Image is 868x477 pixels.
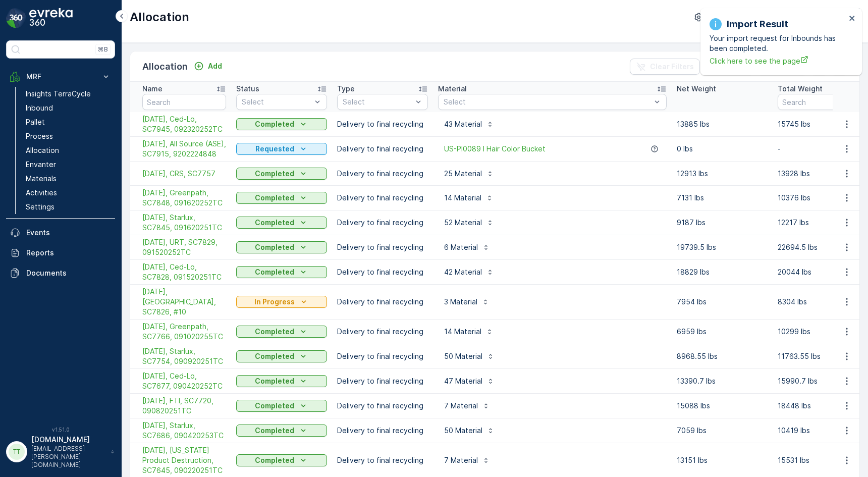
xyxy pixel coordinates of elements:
p: Net Weight [677,84,716,94]
p: 52 Material [444,218,482,228]
a: 9/5/2025, Starlux, SC7686, 090420253TC [142,420,226,441]
p: 7059 lbs [677,426,768,436]
p: Total Weight [778,84,823,94]
p: 13151 lbs [677,455,768,465]
p: Inbound [26,103,53,113]
button: Completed [236,400,327,412]
p: Completed [255,193,294,203]
input: Search [142,94,226,110]
span: [DATE], Starlux, SC7686, 090420253TC [142,420,226,441]
p: Delivery to final recycling [337,267,428,277]
button: Completed [236,350,327,362]
p: 6 Material [444,242,478,252]
button: Completed [236,217,327,229]
p: Requested [255,144,294,154]
p: Delivery to final recycling [337,426,428,436]
button: 50 Material [438,348,501,364]
a: 09/19/25, CRS, SC7757 [142,169,226,179]
button: In Progress [236,296,327,308]
button: Completed [236,326,327,338]
p: Type [337,84,355,94]
a: Inbound [22,101,115,115]
p: Completed [255,218,294,228]
a: Activities [22,186,115,200]
a: Pallet [22,115,115,129]
a: 09/4/25, Arizona Product Destruction, SC7645, 090220251TC [142,445,226,475]
p: 14 Material [444,327,481,337]
a: 09/19/25, All Source (ASE), SC7915, 9202224848 [142,139,226,159]
p: ⌘B [98,45,108,54]
button: Completed [236,425,327,437]
p: 13390.7 lbs [677,376,768,386]
button: 43 Material [438,116,500,132]
p: Events [26,228,111,238]
p: Delivery to final recycling [337,376,428,386]
span: [DATE], Ced-Lo, SC7677, 090420252TC [142,371,226,391]
p: 18829 lbs [677,267,768,277]
p: Import Result [727,17,788,31]
p: Delivery to final recycling [337,169,428,179]
p: Delivery to final recycling [337,455,428,465]
button: TT[DOMAIN_NAME][EMAIL_ADDRESS][PERSON_NAME][DOMAIN_NAME] [6,435,115,469]
a: Settings [22,200,115,214]
button: Completed [236,168,327,180]
a: Materials [22,172,115,186]
button: 3 Material [438,294,496,310]
p: Allocation [142,60,188,74]
p: 12913 lbs [677,169,768,179]
p: 0 lbs [677,144,768,154]
p: Completed [255,426,294,436]
span: [DATE], Greenpath, SC7848, 091620252TC [142,188,226,208]
a: Documents [6,263,115,283]
p: 7954 lbs [677,297,768,307]
span: [DATE], [GEOGRAPHIC_DATA], SC7826, #10 [142,287,226,317]
button: Completed [236,241,327,253]
a: Envanter [22,157,115,172]
p: 7131 lbs [677,193,768,203]
p: Select [242,97,311,107]
span: [DATE], Ced-Lo, SC7945, 092320252TC [142,114,226,134]
p: Completed [255,376,294,386]
p: Delivery to final recycling [337,401,428,411]
p: Your import request for Inbounds has been completed. [710,33,846,54]
p: Process [26,131,53,141]
p: 25 Material [444,169,482,179]
p: Status [236,84,259,94]
button: 42 Material [438,264,500,280]
p: 6959 lbs [677,327,768,337]
button: Completed [236,375,327,387]
p: [DOMAIN_NAME] [31,435,106,445]
p: Delivery to final recycling [337,144,428,154]
p: 47 Material [444,376,482,386]
p: Completed [255,242,294,252]
span: Click here to see the page [710,56,846,66]
p: 7 Material [444,455,478,465]
a: 09/11/25, Greenpath, SC7766, 091020255TC [142,322,226,342]
span: [DATE], Greenpath, SC7766, 091020255TC [142,322,226,342]
p: 7 Material [444,401,478,411]
p: Material [438,84,467,94]
span: [DATE], FTI, SC7720, 090820251TC [142,396,226,416]
button: 25 Material [438,166,500,182]
p: 8968.55 lbs [677,351,768,361]
span: [DATE], Ced-Lo, SC7828, 091520251TC [142,262,226,282]
p: 19739.5 lbs [677,242,768,252]
p: Allocation [130,9,189,25]
a: 09/08/25, FTI, SC7720, 090820251TC [142,396,226,416]
p: Delivery to final recycling [337,218,428,228]
p: MRF [26,72,95,82]
a: Process [22,129,115,143]
img: logo [6,8,26,28]
p: Delivery to final recycling [337,242,428,252]
a: Allocation [22,143,115,157]
span: [DATE], CRS, SC7757 [142,169,226,179]
span: [DATE], URT, SC7829, 091520252TC [142,237,226,257]
p: Delivery to final recycling [337,193,428,203]
p: 50 Material [444,351,482,361]
button: Completed [236,454,327,466]
a: 09/22/25, URT, SC7829, 091520252TC [142,237,226,257]
button: Completed [236,118,327,130]
p: Select [444,97,651,107]
p: 43 Material [444,119,482,129]
p: Add [208,61,222,71]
